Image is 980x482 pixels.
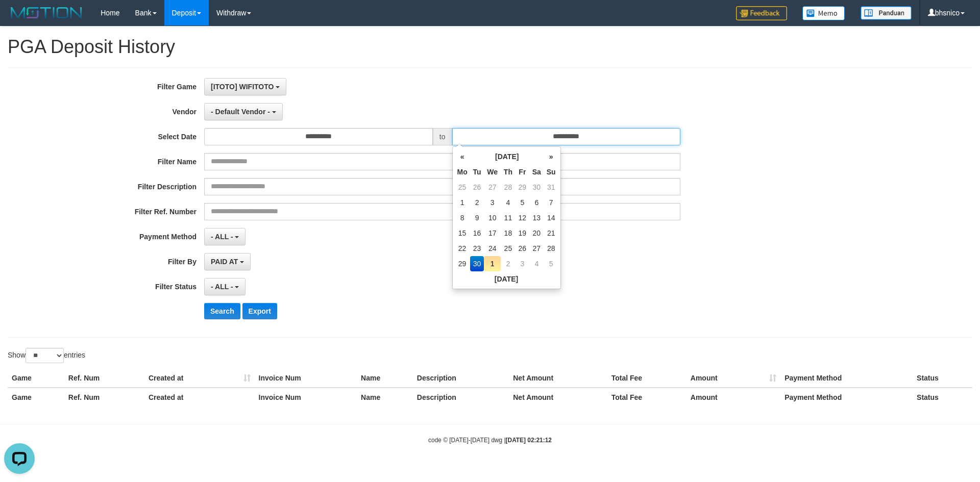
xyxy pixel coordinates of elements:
[26,348,64,363] select: Showentries
[470,256,484,271] td: 30
[4,4,35,35] button: Open LiveChat chat widget
[470,149,544,164] th: [DATE]
[64,369,144,388] th: Ref. Num
[501,195,516,210] td: 4
[455,210,470,225] td: 8
[455,241,470,256] td: 22
[544,241,558,256] td: 28
[516,210,529,225] td: 12
[204,103,283,120] button: - Default Vendor -
[687,388,780,407] th: Amount
[470,210,484,225] td: 9
[204,253,251,270] button: PAID AT
[913,369,972,388] th: Status
[470,164,484,180] th: Tu
[516,256,529,271] td: 3
[211,283,233,291] span: - ALL -
[506,437,552,444] strong: [DATE] 02:21:12
[501,256,516,271] td: 2
[861,6,912,20] img: panduan.png
[529,241,544,256] td: 27
[428,437,552,444] small: code © [DATE]-[DATE] dwg |
[544,149,558,164] th: »
[211,233,233,241] span: - ALL -
[433,128,452,145] span: to
[529,180,544,195] td: 30
[501,210,516,225] td: 11
[144,369,255,388] th: Created at
[780,388,913,407] th: Payment Method
[780,369,913,388] th: Payment Method
[484,225,501,241] td: 17
[501,241,516,256] td: 25
[802,6,845,20] img: Button%20Memo.svg
[211,258,238,266] span: PAID AT
[484,164,501,180] th: We
[484,256,501,271] td: 1
[470,225,484,241] td: 16
[455,256,470,271] td: 29
[544,225,558,241] td: 21
[501,164,516,180] th: Th
[484,180,501,195] td: 27
[455,164,470,180] th: Mo
[357,388,413,407] th: Name
[204,303,240,319] button: Search
[204,278,246,295] button: - ALL -
[255,369,357,388] th: Invoice Num
[607,388,687,407] th: Total Fee
[607,369,687,388] th: Total Fee
[544,164,558,180] th: Su
[544,195,558,210] td: 7
[470,180,484,195] td: 26
[211,108,270,116] span: - Default Vendor -
[544,256,558,271] td: 5
[470,241,484,256] td: 23
[529,195,544,210] td: 6
[211,83,274,91] span: [ITOTO] WIFITOTO
[516,164,529,180] th: Fr
[8,37,972,57] h1: PGA Deposit History
[8,5,85,20] img: MOTION_logo.png
[357,369,413,388] th: Name
[8,388,64,407] th: Game
[736,6,787,20] img: Feedback.jpg
[204,228,246,245] button: - ALL -
[516,225,529,241] td: 19
[8,369,64,388] th: Game
[484,195,501,210] td: 3
[687,369,780,388] th: Amount
[484,210,501,225] td: 10
[470,195,484,210] td: 2
[413,388,509,407] th: Description
[529,164,544,180] th: Sa
[913,388,972,407] th: Status
[501,225,516,241] td: 18
[509,388,607,407] th: Net Amount
[455,225,470,241] td: 15
[484,241,501,256] td: 24
[242,303,277,319] button: Export
[64,388,144,407] th: Ref. Num
[455,271,558,287] th: [DATE]
[8,348,85,363] label: Show entries
[516,180,529,195] td: 29
[413,369,509,388] th: Description
[544,180,558,195] td: 31
[144,388,255,407] th: Created at
[529,256,544,271] td: 4
[516,241,529,256] td: 26
[455,180,470,195] td: 25
[516,195,529,210] td: 5
[501,180,516,195] td: 28
[204,78,286,95] button: [ITOTO] WIFITOTO
[529,210,544,225] td: 13
[509,369,607,388] th: Net Amount
[455,149,470,164] th: «
[255,388,357,407] th: Invoice Num
[544,210,558,225] td: 14
[529,225,544,241] td: 20
[455,195,470,210] td: 1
